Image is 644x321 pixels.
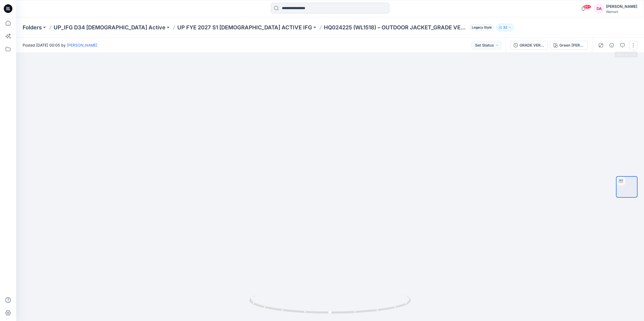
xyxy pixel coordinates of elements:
[67,43,97,47] a: [PERSON_NAME]
[54,24,165,31] a: UP_IFG D34 [DEMOGRAPHIC_DATA] Active
[606,3,637,10] div: [PERSON_NAME]
[324,24,467,31] p: HQ024225 (WL1518) – OUTDOOR JACKET_GRADE VERIFICATION
[594,4,604,13] div: DA
[23,24,42,31] a: Folders
[467,24,494,31] button: Legacy Style
[550,41,588,50] button: Green [PERSON_NAME]
[510,41,548,50] button: GRADE VERIFICATION
[607,41,616,50] button: Details
[503,25,507,30] p: 32
[520,42,544,48] div: GRADE VERIFICATION
[177,24,312,31] a: UP FYE 2027 S1 [DEMOGRAPHIC_DATA] ACTIVE IFG
[469,24,494,31] span: Legacy Style
[583,5,591,9] span: 99+
[23,42,97,48] span: Posted [DATE] 00:05 by
[496,24,514,31] button: 32
[606,10,637,14] div: Walmart
[559,42,584,48] div: Green [PERSON_NAME]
